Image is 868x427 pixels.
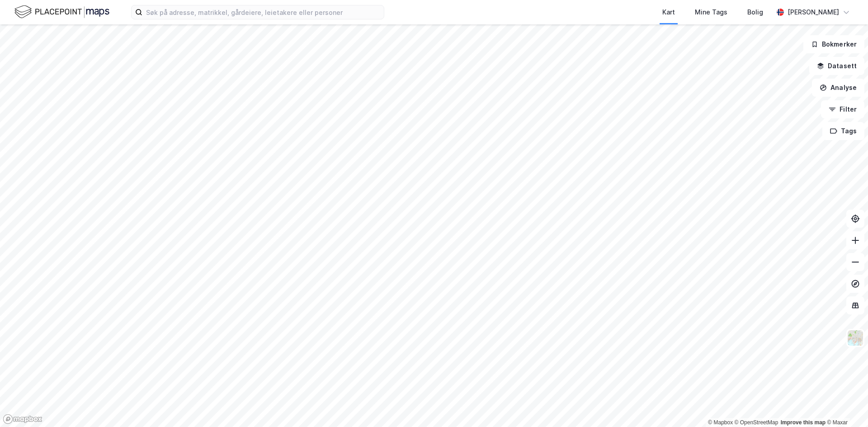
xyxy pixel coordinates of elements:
[708,419,733,426] a: Mapbox
[803,35,864,53] button: Bokmerker
[14,4,109,20] img: logo.f888ab2527a4732fd821a326f86c7f29.svg
[847,329,864,347] img: Z
[662,7,675,18] div: Kart
[695,7,727,18] div: Mine Tags
[809,57,864,75] button: Datasett
[3,414,42,424] a: Mapbox homepage
[812,79,864,97] button: Analyse
[142,5,384,19] input: Søk på adresse, matrikkel, gårdeiere, leietakere eller personer
[781,419,826,426] a: Improve this map
[821,100,864,118] button: Filter
[822,122,864,140] button: Tags
[823,384,868,427] iframe: Chat Widget
[735,419,778,426] a: OpenStreetMap
[823,384,868,427] div: Kontrollprogram for chat
[788,7,839,18] div: [PERSON_NAME]
[747,7,763,18] div: Bolig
